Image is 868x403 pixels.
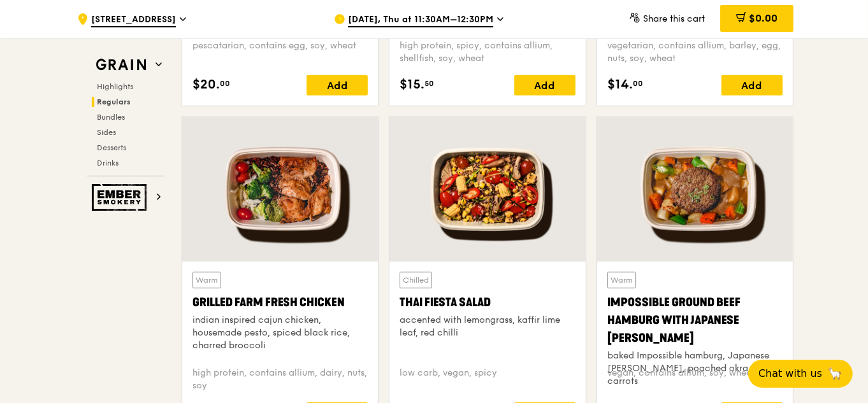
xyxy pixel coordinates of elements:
[192,314,368,352] div: indian inspired cajun chicken, housemade pesto, spiced black rice, charred broccoli
[424,78,434,88] span: 50
[721,75,783,95] div: Add
[192,39,368,65] div: pescatarian, contains egg, soy, wheat
[192,272,221,288] div: Warm
[400,314,575,339] div: accented with lemongrass, kaffir lime leaf, red chilli
[633,78,643,88] span: 00
[400,272,432,288] div: Chilled
[92,184,150,211] img: Ember Smokery web logo
[400,39,575,65] div: high protein, spicy, contains allium, shellfish, soy, wheat
[192,293,368,311] div: Grilled Farm Fresh Chicken
[607,75,633,94] span: $14.
[97,113,125,122] span: Bundles
[607,39,783,65] div: vegetarian, contains allium, barley, egg, nuts, soy, wheat
[400,293,575,311] div: Thai Fiesta Salad
[749,12,778,24] span: $0.00
[192,75,220,94] span: $20.
[400,367,575,392] div: low carb, vegan, spicy
[348,13,493,27] span: [DATE], Thu at 11:30AM–12:30PM
[97,159,119,167] span: Drinks
[607,350,783,388] div: baked Impossible hamburg, Japanese [PERSON_NAME], poached okra and carrots
[827,366,843,381] span: 🦙
[97,97,131,106] span: Regulars
[192,367,368,392] div: high protein, contains allium, dairy, nuts, soy
[514,75,575,95] div: Add
[758,366,822,381] span: Chat with us
[607,293,783,347] div: Impossible Ground Beef Hamburg with Japanese [PERSON_NAME]
[748,360,853,388] button: Chat with us🦙
[91,13,176,27] span: [STREET_ADDRESS]
[307,75,368,95] div: Add
[97,143,126,152] span: Desserts
[92,53,150,76] img: Grain web logo
[607,272,636,288] div: Warm
[400,75,424,94] span: $15.
[220,78,230,88] span: 00
[607,367,783,392] div: vegan, contains allium, soy, wheat
[643,13,705,24] span: Share this cart
[97,128,116,137] span: Sides
[97,82,133,91] span: Highlights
